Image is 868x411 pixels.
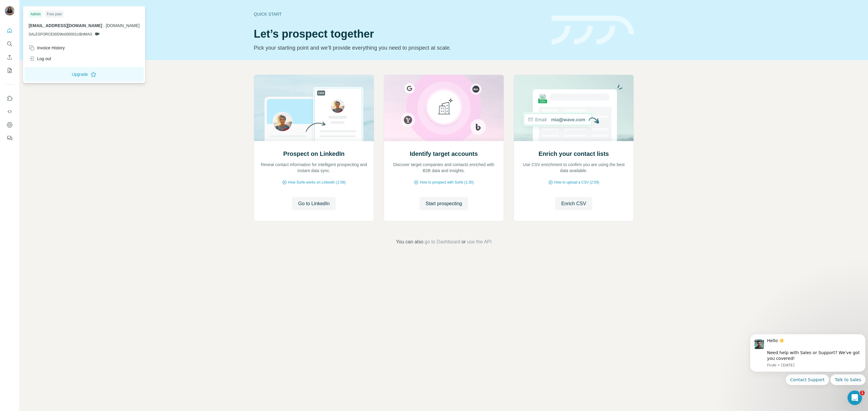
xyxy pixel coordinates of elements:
iframe: Intercom notifications message [747,328,868,389]
button: My lists [5,65,14,76]
img: Enrich your contact lists [514,75,634,141]
span: How to prospect with Surfe (1:30) [420,180,473,185]
button: Search [5,39,14,49]
button: Quick start [5,25,14,36]
span: How Surfe works on LinkedIn (1:58) [288,180,346,185]
div: Quick start [254,11,544,17]
span: How to upload a CSV (2:59) [554,180,599,185]
button: Upgrade [24,67,144,82]
div: Free plan [45,11,64,18]
button: Dashboard [5,119,14,130]
h2: Identify target accounts [410,150,478,158]
span: or [461,238,466,246]
h1: Let’s prospect together [254,28,544,40]
img: Prospect on LinkedIn [254,75,374,141]
span: [DOMAIN_NAME] [106,23,140,28]
span: SALESFORCE00DWx000001UBrtMAG [29,32,92,37]
p: Pick your starting point and we’ll provide everything you need to prospect at scale. [254,44,544,52]
button: Use Surfe API [5,106,14,117]
iframe: Intercom live chat [848,391,862,405]
p: Reveal contact information for intelligent prospecting and instant data sync. [260,162,368,174]
button: Go to LinkedIn [292,197,335,210]
button: use the API [467,238,492,246]
span: 1 [860,391,865,395]
span: [EMAIL_ADDRESS][DOMAIN_NAME] [29,23,102,28]
img: Avatar [5,6,14,16]
div: Log out [29,56,51,62]
p: Discover target companies and contacts enriched with B2B data and insights. [390,162,498,174]
img: banner [552,16,634,45]
img: Identify target accounts [384,75,504,141]
h2: Enrich your contact lists [539,150,609,158]
span: . [103,23,105,28]
button: Enrich CSV [5,52,14,63]
h2: Prospect on LinkedIn [283,150,344,158]
div: Admin [29,11,42,18]
span: Enrich CSV [561,200,586,207]
span: You can also [396,238,423,246]
button: Use Surfe on LinkedIn [5,93,14,104]
p: Use CSV enrichment to confirm you are using the best data available. [520,162,627,174]
span: Go to LinkedIn [298,200,329,207]
span: Start prospecting [426,200,462,207]
div: Invoice History [29,45,65,51]
button: Enrich CSV [555,197,592,210]
button: Start prospecting [420,197,468,210]
button: Feedback [5,133,14,144]
button: go to Dashboard [425,238,460,246]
